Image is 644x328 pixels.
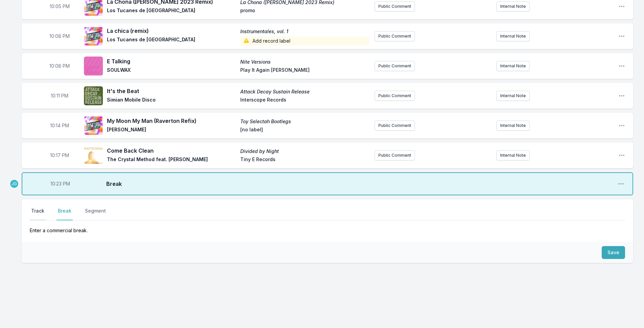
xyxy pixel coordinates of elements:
button: Open playlist item options [618,3,625,10]
button: Public Comment [375,91,415,101]
span: It's the Beat [107,87,236,95]
button: Open playlist item options [618,63,625,69]
button: Public Comment [375,1,415,12]
button: Save [602,246,625,259]
img: Attack Decay Sustain Release [84,86,103,105]
span: Attack Decay Sustain Release [240,88,370,95]
button: Internal Note [496,150,530,160]
span: The Crystal Method feat. [PERSON_NAME] [107,156,236,164]
button: Track [30,207,46,220]
button: Open playlist item options [618,152,625,159]
p: Jose Galvan [9,179,19,189]
span: Los Tucanes de [GEOGRAPHIC_DATA] [107,36,236,46]
button: Segment [84,207,107,220]
span: Come Back Clean [107,147,236,155]
p: Enter a commercial break. [30,220,625,234]
span: [no label] [240,126,370,134]
button: Open playlist item options [618,33,625,40]
span: My Moon My Man (Raverton Refix) [107,117,236,125]
span: Toy Selectah Bootlegs [240,118,370,125]
button: Public Comment [375,61,415,71]
span: Play It Again [PERSON_NAME] [240,67,370,75]
button: Open playlist item options [618,92,625,99]
span: Timestamp [49,33,70,40]
span: La chica (remix) [107,27,236,35]
button: Break [57,207,73,220]
span: Divided by Night [240,148,370,155]
button: Internal Note [496,1,530,12]
span: SOULWAX [107,67,236,75]
span: Tiny E Records [240,156,370,164]
span: Timestamp [50,180,70,187]
span: Nite Versions [240,59,370,65]
button: Public Comment [375,150,415,160]
button: Internal Note [496,31,530,41]
span: Timestamp [50,152,69,159]
span: Los Tucanes de [GEOGRAPHIC_DATA] [107,7,236,15]
span: Interscope Records [240,96,370,105]
span: E Talking [107,57,236,65]
span: Timestamp [50,3,70,10]
span: Instrumentales, vol. 1 [240,28,370,35]
button: Internal Note [496,61,530,71]
span: Timestamp [50,122,69,129]
img: Toy Selectah Bootlegs [84,116,103,135]
button: Public Comment [375,121,415,131]
button: Public Comment [375,31,415,41]
span: Simian Mobile Disco [107,96,236,105]
img: Instrumentales, vol. 1 [84,27,103,46]
button: Open playlist item options [618,180,624,187]
img: Nite Versions [84,57,103,75]
span: [PERSON_NAME] [107,126,236,134]
button: Open playlist item options [618,122,625,129]
span: Break [106,180,612,188]
button: Internal Note [496,91,530,101]
span: Timestamp [49,63,70,69]
span: Timestamp [51,92,68,99]
button: Internal Note [496,121,530,131]
img: Divided by Night [84,147,103,164]
span: promo [240,7,370,15]
span: Add record label [240,36,370,46]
